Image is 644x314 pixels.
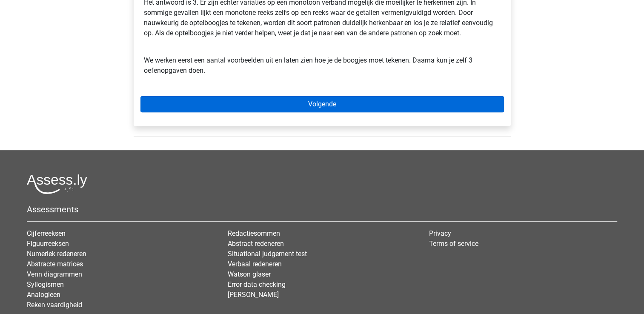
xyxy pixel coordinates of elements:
h5: Assessments [27,204,617,214]
a: Situational judgement test [228,250,307,258]
img: Assessly logo [27,174,87,194]
a: Verbaal redeneren [228,260,282,268]
p: We werken eerst een aantal voorbeelden uit en laten zien hoe je de boogjes moet tekenen. Daarna k... [144,45,501,76]
a: Numeriek redeneren [27,250,86,258]
a: Analogieen [27,291,60,299]
a: Watson glaser [228,270,271,278]
a: Abstracte matrices [27,260,83,268]
a: Venn diagrammen [27,270,82,278]
a: Volgende [140,96,504,112]
a: [PERSON_NAME] [228,291,279,299]
a: Redactiesommen [228,229,280,237]
a: Terms of service [429,240,478,248]
a: Cijferreeksen [27,229,66,237]
a: Figuurreeksen [27,240,69,248]
a: Syllogismen [27,280,64,288]
a: Abstract redeneren [228,240,284,248]
a: Error data checking [228,280,286,288]
a: Privacy [429,229,451,237]
a: Reken vaardigheid [27,301,82,309]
